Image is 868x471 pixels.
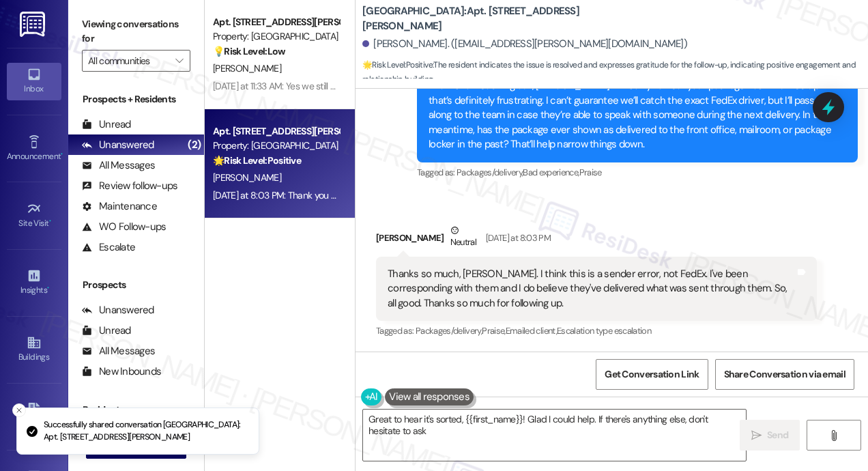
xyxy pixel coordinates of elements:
div: All Messages [82,158,155,173]
i:  [751,430,762,441]
a: Leads [7,399,61,436]
a: Buildings [7,331,61,368]
div: [DATE] at 8:03 PM [482,231,551,245]
div: Unanswered [82,138,154,152]
textarea: Great to hear it's sorted, {{first_name}}! Glad I could help. If there's [363,410,746,461]
div: Maintenance [82,199,157,214]
span: Bad experience , [523,167,579,178]
div: All Messages [82,344,155,358]
span: Packages/delivery , [416,325,482,337]
span: [PERSON_NAME] [213,62,281,74]
span: Escalation type escalation [557,325,651,337]
span: • [49,216,51,226]
span: Packages/delivery , [457,167,523,178]
a: Site Visit • [7,197,61,234]
span: : The resident indicates the issue is resolved and expresses gratitude for the follow-up, indicat... [362,58,868,87]
span: Emailed client , [506,325,557,337]
strong: 💡 Risk Level: Low [213,45,285,57]
p: Successfully shared conversation [GEOGRAPHIC_DATA]: Apt. [STREET_ADDRESS][PERSON_NAME] [44,419,248,443]
div: Property: [GEOGRAPHIC_DATA] [213,29,339,44]
div: (2) [184,134,204,156]
div: Prospects + Residents [68,92,204,106]
div: Unread [82,117,131,132]
button: Send [740,420,800,451]
div: Unread [82,324,131,338]
div: Escalate [82,240,135,255]
div: WO Follow-ups [82,220,166,234]
div: Tagged as: [417,162,858,182]
span: Praise , [482,325,505,337]
span: [PERSON_NAME] [213,171,281,184]
i:  [828,430,839,441]
div: Review follow-ups [82,179,177,193]
a: Inbox [7,63,61,100]
div: Neutral [448,223,479,252]
div: Thanks so much, [PERSON_NAME]. I think this is a sender error, not FedEx. I've been corresponding... [388,267,795,311]
div: [PERSON_NAME]. ([EMAIL_ADDRESS][PERSON_NAME][DOMAIN_NAME]) [362,37,687,51]
label: Viewing conversations for [82,14,190,50]
div: New Inbounds [82,365,161,379]
div: Apt. [STREET_ADDRESS][PERSON_NAME] [213,15,339,29]
div: [DATE] at 11:33 AM: Yes we still need help [213,80,371,92]
div: Property: [GEOGRAPHIC_DATA] [213,139,339,153]
div: Apt. [STREET_ADDRESS][PERSON_NAME] [213,124,339,139]
div: Thanks for reaching out, [PERSON_NAME]! I’m sorry to hear your package hasn’t turned up—that’s de... [429,78,836,152]
button: Share Conversation via email [715,359,854,390]
span: • [61,149,63,159]
button: Close toast [12,403,26,417]
span: Praise [579,167,602,178]
b: [GEOGRAPHIC_DATA]: Apt. [STREET_ADDRESS][PERSON_NAME] [362,4,635,33]
div: Unanswered [82,303,154,317]
input: All communities [88,50,169,72]
div: [PERSON_NAME] [376,223,817,257]
strong: 🌟 Risk Level: Positive [213,154,301,167]
strong: 🌟 Risk Level: Positive [362,59,433,70]
span: • [47,283,49,293]
div: Tagged as: [376,321,817,341]
div: Prospects [68,278,204,292]
a: Insights • [7,264,61,301]
span: Share Conversation via email [724,367,845,382]
img: ResiDesk Logo [20,12,48,37]
i:  [175,55,183,66]
button: Get Conversation Link [596,359,708,390]
span: Send [767,428,788,442]
span: Get Conversation Link [605,367,699,382]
